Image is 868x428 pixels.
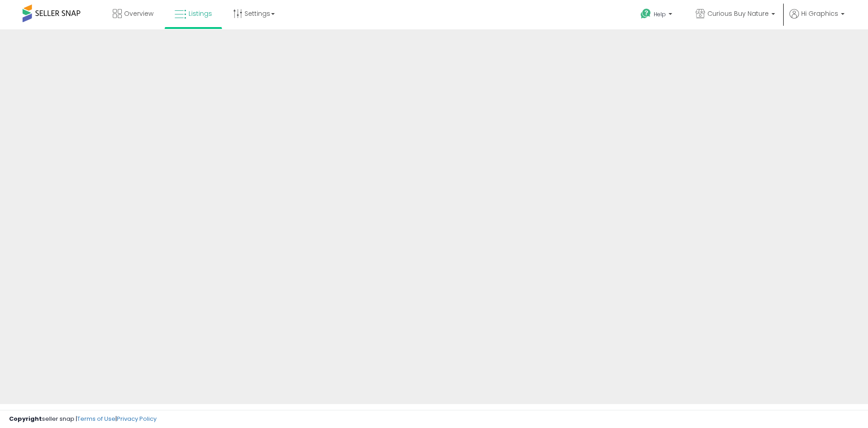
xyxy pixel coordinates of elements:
[189,9,212,18] span: Listings
[790,9,845,29] a: Hi Graphics
[654,10,666,18] span: Help
[124,9,153,18] span: Overview
[801,9,838,18] span: Hi Graphics
[633,1,681,29] a: Help
[640,8,651,19] i: Get Help
[707,9,769,18] span: Curious Buy Nature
